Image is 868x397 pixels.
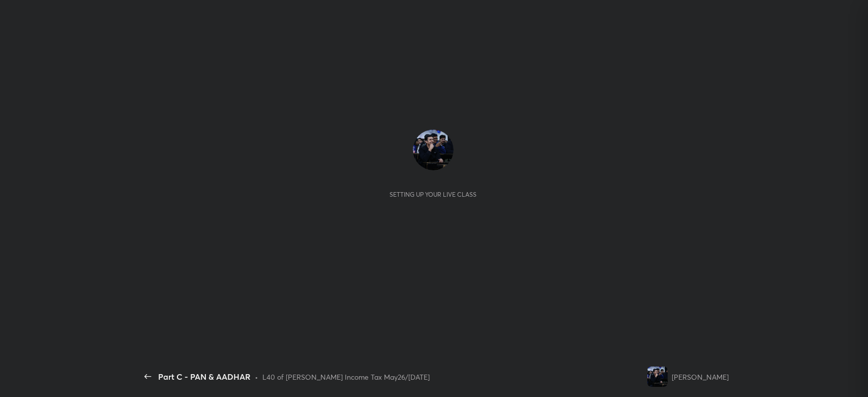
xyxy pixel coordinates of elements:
img: 3ecc4a16164f415e9c6631d6952294ad.jpg [413,130,454,170]
div: L40 of [PERSON_NAME] Income Tax May26/[DATE] [262,372,430,382]
div: [PERSON_NAME] [672,372,729,382]
div: • [255,372,258,382]
div: Setting up your live class [390,191,476,198]
img: 3ecc4a16164f415e9c6631d6952294ad.jpg [647,367,668,387]
div: Part C - PAN & AADHAR [158,371,251,383]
